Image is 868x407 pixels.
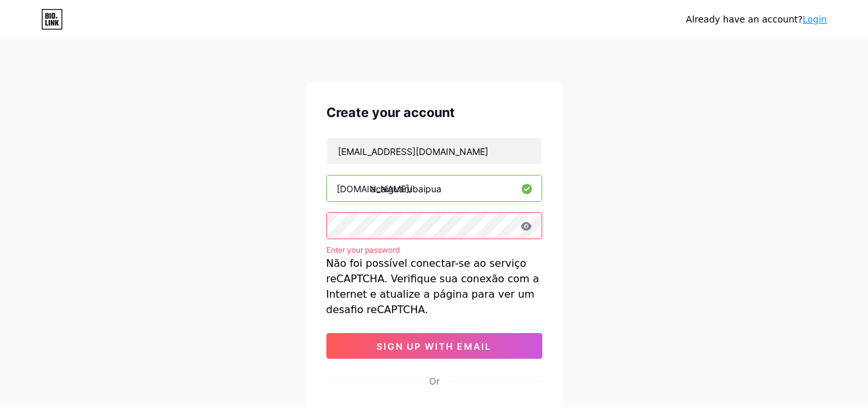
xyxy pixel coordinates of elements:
div: Não foi possível conectar-se ao serviço reCAPTCHA. Verifique sua conexão com a Internet e atualiz... [326,256,542,318]
div: Or [429,374,439,388]
div: Enter your password [326,244,542,256]
div: Create your account [326,103,542,122]
button: sign up with email [326,333,542,359]
span: sign up with email [376,341,492,352]
a: Login [802,14,827,24]
input: username [327,176,542,201]
div: Already have an account? [686,13,827,26]
input: Email [327,138,542,164]
div: [DOMAIN_NAME]/ [337,182,412,195]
